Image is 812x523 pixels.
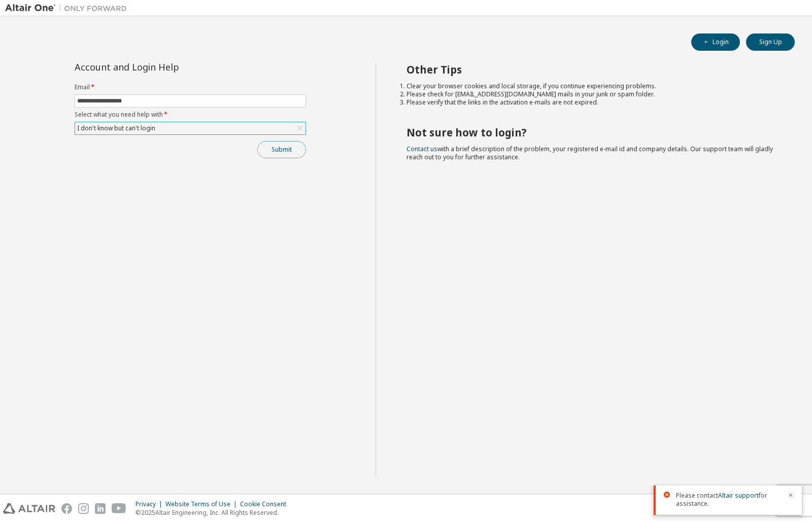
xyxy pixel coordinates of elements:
[75,111,306,119] label: Select what you need help with
[61,503,72,514] img: facebook.svg
[75,122,306,134] div: I don't know but can't login
[240,500,292,508] div: Cookie Consent
[76,123,157,134] div: I don't know but can't login
[95,503,106,514] img: linkedin.svg
[78,503,89,514] img: instagram.svg
[407,145,437,153] a: Contact us
[5,3,132,13] img: Altair One
[136,508,292,517] p: © 2025 Altair Engineering, Inc. All Rights Reserved.
[407,145,773,161] span: with a brief description of the problem, your registered e-mail id and company details. Our suppo...
[407,98,777,107] li: Please verify that the links in the activation e-mails are not expired.
[407,90,777,98] li: Please check for [EMAIL_ADDRESS][DOMAIN_NAME] mails in your junk or spam folder.
[691,33,740,51] button: Login
[136,500,165,508] div: Privacy
[407,126,777,139] h2: Not sure how to login?
[112,503,126,514] img: youtube.svg
[407,63,777,76] h2: Other Tips
[676,492,782,508] span: Please contact for assistance.
[407,82,777,90] li: Clear your browser cookies and local storage, if you continue experiencing problems.
[165,500,240,508] div: Website Terms of Use
[257,141,306,158] button: Submit
[746,33,795,51] button: Sign Up
[75,63,260,71] div: Account and Login Help
[718,491,759,500] a: Altair support
[75,83,306,91] label: Email
[3,503,55,514] img: altair_logo.svg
